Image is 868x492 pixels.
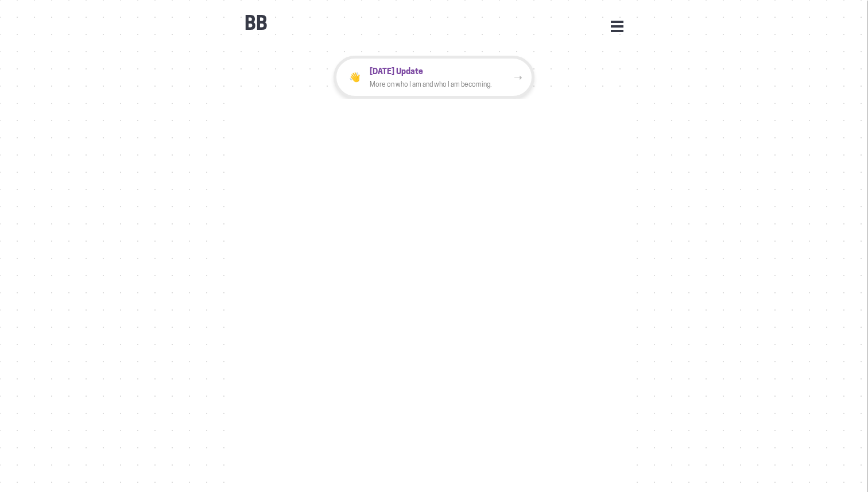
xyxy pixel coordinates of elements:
p: More on who I am and who I am becoming. [370,79,514,90]
b: BB [245,12,268,34]
button: Open Menu [611,21,623,31]
div: 👋 [346,68,364,87]
p: [DATE] Update [370,64,514,78]
div: ➝ [514,69,522,86]
a: 👋[DATE] UpdateMore on who I am and who I am becoming.➝ [239,56,629,99]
